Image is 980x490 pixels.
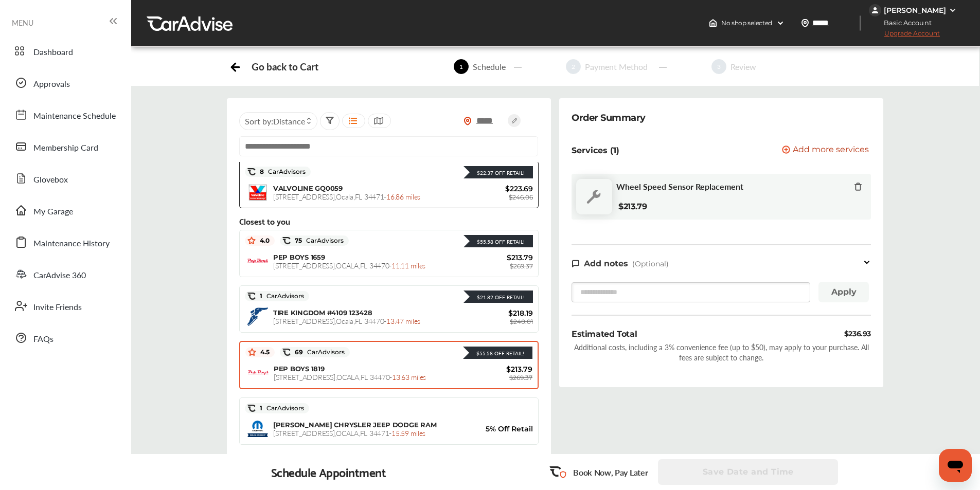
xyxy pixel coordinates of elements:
span: CarAdvisors [262,293,304,300]
a: Dashboard [9,38,121,64]
img: logo-valvoline.png [247,182,268,203]
a: Glovebox [9,165,121,192]
a: Approvals [9,69,121,96]
a: Add more services [782,146,871,155]
span: MENU [12,19,33,27]
img: caradvise_icon.5c74104a.svg [282,237,291,245]
img: star_icon.59ea9307.svg [247,237,256,245]
span: $223.69 [471,184,533,193]
span: FAQs [33,333,54,346]
span: $269.37 [510,262,533,270]
span: 1 [454,59,469,74]
span: Upgrade Account [869,29,940,42]
span: Basic Account [870,17,939,28]
span: $213.79 [471,253,533,262]
span: PEP BOYS 1659 [273,253,325,261]
div: $22.37 Off Retail! [472,169,525,176]
img: note-icon.db9493fa.svg [572,259,580,268]
div: $236.93 [844,328,871,340]
a: Invite Friends [9,293,121,319]
a: Membership Card [9,133,121,160]
span: 2 [566,59,581,74]
span: $246.06 [509,193,533,201]
img: jVpblrzwTbfkPYzPPzSLxeg0AAAAASUVORK5CYII= [869,4,881,16]
img: logo-pepboys.png [247,251,268,271]
span: 15.59 miles [391,428,425,438]
a: Maintenance Schedule [9,101,121,128]
div: Go back to Cart [252,61,318,72]
div: $55.58 Off Retail! [471,350,524,357]
div: $21.82 Off Retail! [472,294,525,301]
span: TIRE KINGDOM #4109 123428 [273,308,372,317]
img: caradvise_icon.5c74104a.svg [282,348,291,356]
img: header-divider.bc55588e.svg [860,15,861,31]
button: Add more services [782,146,869,155]
a: Maintenance History [9,229,121,256]
span: [STREET_ADDRESS] , OCALA , FL 34471 - [273,428,425,438]
span: CarAdvisors [262,405,304,412]
span: [STREET_ADDRESS] , Ocala , FL 34471 - [273,191,420,202]
span: [STREET_ADDRESS] , OCALA , FL 34470 - [274,372,426,382]
span: Approvals [33,78,70,91]
span: Glovebox [33,173,68,187]
img: star_icon.59ea9307.svg [248,348,256,356]
span: 8 [256,168,306,176]
span: 69 [291,348,345,356]
div: $55.58 Off Retail! [472,238,525,245]
img: caradvise_icon.5c74104a.svg [247,168,256,176]
span: CarAdvisors [303,349,345,356]
span: Invite Friends [33,301,82,314]
span: No shop selected [721,19,772,27]
img: header-down-arrow.9dd2ce7d.svg [776,19,785,27]
div: Schedule [469,61,510,72]
span: 1 [256,292,304,300]
p: Services (1) [572,146,619,155]
span: Sort by : [245,115,305,127]
span: Dashboard [33,46,73,59]
span: Membership Card [33,141,98,155]
div: Order Summary [572,111,646,125]
span: [PERSON_NAME] CHRYSLER JEEP DODGE RAM [273,421,436,429]
a: CarAdvise 360 [9,261,121,287]
a: My Garage [9,197,121,224]
span: $269.37 [509,374,532,382]
span: Maintenance History [33,237,110,250]
img: header-home-logo.8d720a4f.svg [709,19,717,27]
b: $213.79 [618,202,647,211]
span: Wheel Speed Sensor Replacement [616,182,743,191]
div: Payment Method [581,61,652,72]
div: Closest to you [239,216,539,226]
div: Review [726,61,760,72]
span: 5% Off Retail [471,424,533,433]
div: [PERSON_NAME] [884,6,946,15]
img: location_vector_orange.38f05af8.svg [464,117,472,125]
img: default_wrench_icon.d1a43860.svg [576,179,612,214]
span: Distance [273,115,305,127]
span: 75 [291,237,344,245]
span: PEP BOYS 1819 [274,365,325,373]
span: [STREET_ADDRESS] , Ocala , FL 34470 - [273,316,420,326]
span: CarAdvisors [302,237,344,244]
span: CarAdvise 360 [33,269,86,282]
span: [STREET_ADDRESS] , OCALA , FL 34470 - [273,260,425,270]
img: caradvise_icon.5c74104a.svg [247,292,256,300]
iframe: Button to launch messaging window [939,449,972,482]
img: location_vector.a44bc228.svg [801,19,809,27]
span: Add more services [793,146,869,155]
span: CarAdvisors [264,168,306,175]
span: 3 [711,59,726,74]
span: Add notes [584,259,628,268]
span: VALVOLINE GQ0059 [273,184,343,192]
span: 4.5 [256,348,270,356]
a: FAQs [9,324,121,351]
div: Schedule Appointment [271,465,386,479]
div: Additional costs, including a 3% convenience fee (up to $50), may apply to your purchase. All fee... [572,342,871,362]
span: Maintenance Schedule [33,110,116,123]
span: 4.0 [256,237,270,245]
span: $240.01 [510,318,533,325]
span: My Garage [33,205,73,219]
img: logo-goodyear.png [247,307,268,325]
span: $218.19 [471,308,533,318]
img: logo-mopar.png [247,421,268,437]
span: 13.47 miles [386,316,420,326]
